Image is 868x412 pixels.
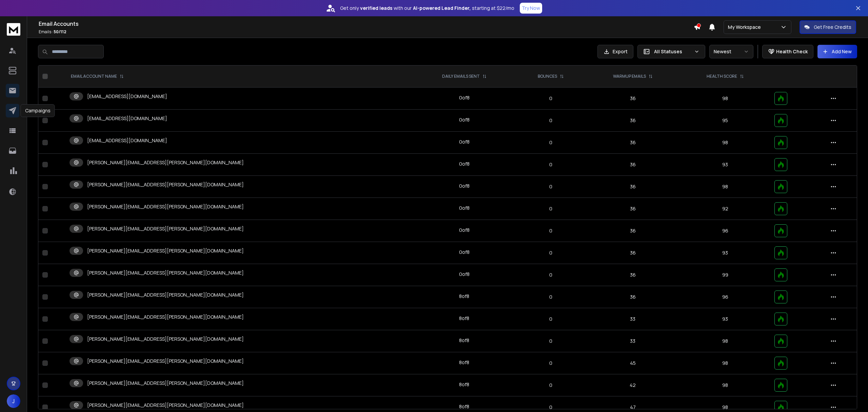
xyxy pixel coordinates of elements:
[87,336,244,342] p: [PERSON_NAME][EMAIL_ADDRESS][PERSON_NAME][DOMAIN_NAME]
[39,29,694,35] p: Emails :
[459,116,470,123] div: 0 of 8
[459,271,470,278] div: 0 of 8
[459,227,470,233] div: 0 of 8
[459,337,469,344] div: 8 of 8
[340,5,514,12] p: Get only with our starting at $22/mo
[520,316,581,322] p: 0
[39,20,694,28] h1: Email Accounts
[459,94,470,101] div: 0 of 8
[680,110,770,132] td: 95
[814,24,851,31] p: Get Free Credits
[680,176,770,198] td: 98
[538,74,557,79] p: BOUNCES
[459,161,470,167] div: 0 of 8
[520,338,581,344] p: 0
[680,352,770,374] td: 98
[87,380,244,387] p: [PERSON_NAME][EMAIL_ADDRESS][PERSON_NAME][DOMAIN_NAME]
[585,286,680,308] td: 36
[597,45,633,58] button: Export
[54,29,66,35] span: 50 / 112
[520,227,581,234] p: 0
[87,247,244,254] p: [PERSON_NAME][EMAIL_ADDRESS][PERSON_NAME][DOMAIN_NAME]
[520,249,581,256] p: 0
[459,403,469,410] div: 8 of 8
[585,352,680,374] td: 45
[707,74,737,79] p: HEALTH SCORE
[7,394,20,408] button: J
[800,20,856,34] button: Get Free Credits
[680,220,770,242] td: 96
[585,242,680,264] td: 36
[520,404,581,411] p: 0
[520,117,581,124] p: 0
[585,374,680,396] td: 42
[459,205,470,211] div: 0 of 8
[680,198,770,220] td: 92
[680,286,770,308] td: 96
[585,154,680,176] td: 36
[459,183,470,189] div: 0 of 8
[87,203,244,210] p: [PERSON_NAME][EMAIL_ADDRESS][PERSON_NAME][DOMAIN_NAME]
[520,271,581,278] p: 0
[520,3,542,14] button: Try Now
[585,176,680,198] td: 36
[680,132,770,154] td: 98
[585,132,680,154] td: 36
[87,181,244,188] p: [PERSON_NAME][EMAIL_ADDRESS][PERSON_NAME][DOMAIN_NAME]
[87,358,244,364] p: [PERSON_NAME][EMAIL_ADDRESS][PERSON_NAME][DOMAIN_NAME]
[585,88,680,110] td: 36
[71,74,124,79] div: EMAIL ACCOUNT NAME
[87,225,244,232] p: [PERSON_NAME][EMAIL_ADDRESS][PERSON_NAME][DOMAIN_NAME]
[459,381,469,388] div: 8 of 8
[459,315,469,322] div: 8 of 8
[87,314,244,320] p: [PERSON_NAME][EMAIL_ADDRESS][PERSON_NAME][DOMAIN_NAME]
[585,198,680,220] td: 36
[585,110,680,132] td: 36
[680,308,770,330] td: 93
[360,5,392,12] strong: verified leads
[585,264,680,286] td: 36
[87,137,167,144] p: [EMAIL_ADDRESS][DOMAIN_NAME]
[680,88,770,110] td: 98
[520,161,581,168] p: 0
[585,220,680,242] td: 36
[680,374,770,396] td: 98
[520,183,581,190] p: 0
[680,242,770,264] td: 93
[776,48,808,55] p: Health Check
[520,95,581,102] p: 0
[459,293,469,300] div: 8 of 8
[7,23,20,36] img: logo
[87,292,244,298] p: [PERSON_NAME][EMAIL_ADDRESS][PERSON_NAME][DOMAIN_NAME]
[762,45,813,58] button: Health Check
[520,139,581,146] p: 0
[520,382,581,389] p: 0
[709,45,753,58] button: Newest
[520,205,581,212] p: 0
[520,294,581,300] p: 0
[21,104,55,117] div: Campaigns
[87,402,244,409] p: [PERSON_NAME][EMAIL_ADDRESS][PERSON_NAME][DOMAIN_NAME]
[87,93,167,100] p: [EMAIL_ADDRESS][DOMAIN_NAME]
[728,24,764,31] p: My Workspace
[680,330,770,352] td: 98
[817,45,857,58] button: Add New
[680,264,770,286] td: 99
[459,359,469,366] div: 8 of 8
[680,154,770,176] td: 93
[459,249,470,256] div: 0 of 8
[87,269,244,276] p: [PERSON_NAME][EMAIL_ADDRESS][PERSON_NAME][DOMAIN_NAME]
[520,360,581,367] p: 0
[459,138,470,145] div: 0 of 8
[413,5,471,12] strong: AI-powered Lead Finder,
[585,308,680,330] td: 33
[87,115,167,122] p: [EMAIL_ADDRESS][DOMAIN_NAME]
[87,159,244,166] p: [PERSON_NAME][EMAIL_ADDRESS][PERSON_NAME][DOMAIN_NAME]
[613,74,646,79] p: WARMUP EMAILS
[442,74,480,79] p: DAILY EMAILS SENT
[585,330,680,352] td: 33
[654,48,691,55] p: All Statuses
[522,5,540,12] p: Try Now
